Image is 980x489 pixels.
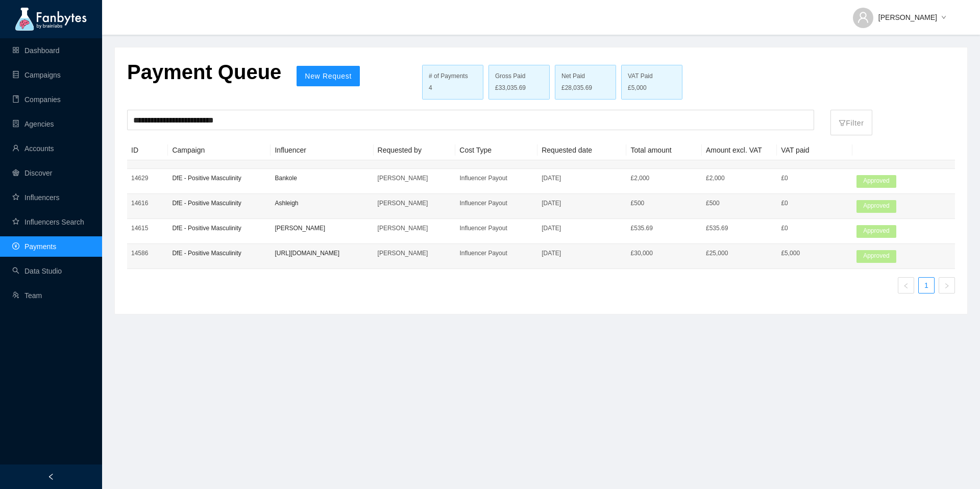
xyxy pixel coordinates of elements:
[459,173,533,183] p: Influencer Payout
[839,112,864,129] p: Filter
[305,72,352,80] span: New Request
[275,223,369,233] p: [PERSON_NAME]
[903,283,909,289] span: left
[857,11,869,23] span: user
[626,140,701,160] th: Total amount
[839,119,846,127] span: filter
[542,198,622,208] p: [DATE]
[429,84,432,91] span: 4
[631,198,698,208] p: £ 500
[856,225,896,238] span: Approved
[275,248,369,258] p: [URL][DOMAIN_NAME]
[374,140,456,160] th: Requested by
[275,173,369,183] p: Bankole
[12,169,52,177] a: radar-chartDiscover
[127,140,168,160] th: ID
[628,71,676,81] div: VAT Paid
[631,173,698,183] p: £ 2,000
[12,267,62,275] a: searchData Studio
[172,173,266,183] p: DfE - Positive Masculinity
[172,198,266,208] p: DfE - Positive Masculinity
[918,277,935,294] li: 1
[12,46,60,55] a: appstoreDashboard
[12,291,42,300] a: usergroup-addTeam
[944,283,950,289] span: right
[131,173,164,183] p: 14629
[781,198,848,208] p: £0
[781,173,848,183] p: £0
[856,200,896,213] span: Approved
[706,173,773,183] p: £2,000
[898,277,914,294] li: Previous Page
[12,242,56,251] a: pay-circlePayments
[845,5,954,21] button: [PERSON_NAME]down
[378,248,452,258] p: [PERSON_NAME]
[939,277,955,294] button: right
[706,198,773,208] p: £500
[271,140,373,160] th: Influencer
[561,83,592,93] span: £28,035.69
[856,175,896,188] span: Approved
[12,144,54,153] a: userAccounts
[495,71,543,81] div: Gross Paid
[459,248,533,258] p: Influencer Payout
[459,198,533,208] p: Influencer Payout
[542,248,622,258] p: [DATE]
[777,140,852,160] th: VAT paid
[830,110,872,135] button: filterFilter
[378,198,452,208] p: [PERSON_NAME]
[898,277,914,294] button: left
[47,473,55,480] span: left
[172,223,266,233] p: DfE - Positive Masculinity
[12,71,61,79] a: databaseCampaigns
[459,223,533,233] p: Influencer Payout
[127,60,281,84] p: Payment Queue
[131,223,164,233] p: 14615
[781,248,848,258] p: £5,000
[12,193,59,202] a: starInfluencers
[781,223,848,233] p: £0
[297,66,360,86] button: New Request
[919,278,934,293] a: 1
[706,248,773,258] p: £25,000
[131,198,164,208] p: 14616
[275,198,369,208] p: Ashleigh
[172,248,266,258] p: DfE - Positive Masculinity
[542,173,622,183] p: [DATE]
[495,83,526,93] span: £33,035.69
[628,83,647,93] span: £5,000
[168,140,271,160] th: Campaign
[939,277,955,294] li: Next Page
[12,218,84,226] a: starInfluencers Search
[561,71,609,81] div: Net Paid
[131,248,164,258] p: 14586
[941,15,946,21] span: down
[537,140,626,160] th: Requested date
[12,95,61,104] a: bookCompanies
[702,140,777,160] th: Amount excl. VAT
[455,140,537,160] th: Cost Type
[631,223,698,233] p: £ 535.69
[12,120,54,128] a: containerAgencies
[429,71,477,81] div: # of Payments
[378,173,452,183] p: [PERSON_NAME]
[856,250,896,263] span: Approved
[706,223,773,233] p: £535.69
[542,223,622,233] p: [DATE]
[631,248,698,258] p: £ 30,000
[878,12,937,23] span: [PERSON_NAME]
[378,223,452,233] p: [PERSON_NAME]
